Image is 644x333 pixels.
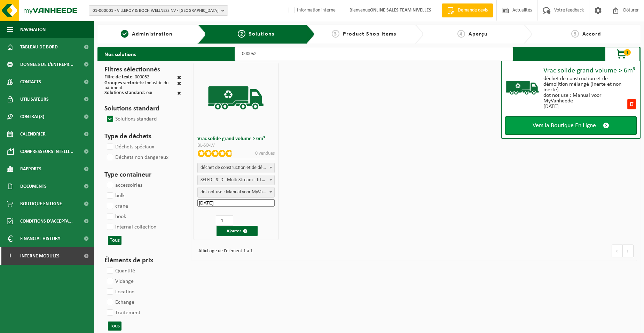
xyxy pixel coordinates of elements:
[108,236,121,245] button: Tous
[211,30,301,38] a: 2Solutions
[605,47,640,61] button: 1
[20,38,58,56] span: Tableau de bord
[20,125,46,143] span: Calendrier
[197,187,274,198] span: dot not use : Manual voor MyVanheede
[20,178,47,195] span: Documents
[104,91,152,96] div: : oui
[217,226,258,236] button: Ajouter
[197,199,274,207] input: Date de début
[20,247,60,265] span: Interne modules
[318,30,409,38] a: 3Product Shop Items
[20,56,73,73] span: Données de l'entrepr...
[20,230,60,247] span: Financial History
[105,142,154,152] label: Déchets spéciaux
[20,91,49,108] span: Utilisateurs
[198,187,274,197] span: dot not use : Manual voor MyVanheede
[132,31,173,37] span: Administration
[97,47,143,61] h2: Nos solutions
[20,21,46,38] span: Navigation
[543,93,627,104] div: dot not use : Manual voor MyVanheede
[105,297,134,308] label: Echange
[469,31,488,37] span: Aperçu
[7,247,13,265] span: I
[20,143,73,160] span: Compresseurs intelli...
[198,163,274,173] span: déchet de construction et de démolition mélangé (inerte et non inerte)
[457,30,465,38] span: 4
[238,30,245,38] span: 2
[105,222,156,232] label: internal collection
[20,108,44,125] span: Contrat(s)
[105,287,134,297] label: Location
[370,8,431,13] strong: ONLINE SALES TEAM NIVELLES
[101,30,192,38] a: 1Administration
[535,30,637,38] a: 5Accord
[456,7,489,14] span: Demande devis
[198,175,274,185] span: SELFD - STD - Multi Stream - Trtmt/wu (SP-M-000052)
[343,31,396,37] span: Product Shop Items
[533,122,596,129] span: Vers la Boutique En Ligne
[332,30,339,38] span: 3
[104,75,149,81] div: : 000052
[105,180,142,191] label: accessoiries
[105,276,134,287] label: Vidange
[206,68,266,127] img: BL-SO-LV
[105,191,125,201] label: bulk
[624,49,631,56] span: 1
[571,30,579,38] span: 5
[105,308,140,318] label: Traitement
[104,131,181,142] h3: Type de déchets
[197,163,274,173] span: déchet de construction et de démolition mélangé (inerte et non inerte)
[505,116,637,135] a: Vers la Boutique En Ligne
[105,152,168,163] label: Déchets non dangereux
[104,80,143,86] span: Groupes sectoriels
[20,160,41,178] span: Rapports
[195,245,253,257] div: Affichage de l'élément 1 à 1
[197,136,274,141] h3: Vrac solide grand volume > 6m³
[89,5,228,16] button: 01-000001 - VILLEROY & BOCH WELLNESS NV - [GEOGRAPHIC_DATA]
[442,3,493,17] a: Demande devis
[20,195,62,212] span: Boutique en ligne
[104,64,181,75] h3: Filtres sélectionnés
[93,6,219,16] span: 01-000001 - VILLEROY & BOCH WELLNESS NV - [GEOGRAPHIC_DATA]
[104,90,144,95] span: Solutions standard
[105,211,126,222] label: hook
[104,75,132,80] span: Filtre de texte
[255,150,275,157] p: 0 vendues
[216,215,234,226] input: 1
[105,201,128,211] label: crane
[105,266,135,276] label: Quantité
[197,175,274,185] span: SELFD - STD - Multi Stream - Trtmt/wu (SP-M-000052)
[105,114,157,124] label: Solutions standard
[543,76,627,93] div: déchet de construction et de démolition mélangé (inerte et non inerte)
[543,67,637,74] div: Vrac solide grand volume > 6m³
[197,143,274,148] div: BL-SO-LV
[104,103,181,114] h3: Solutions standard
[505,70,540,105] img: BL-SO-LV
[582,31,601,37] span: Accord
[108,322,121,331] button: Tous
[20,73,41,91] span: Contacts
[20,212,73,230] span: Conditions d'accepta...
[104,81,177,91] div: : Industrie du bâtiment
[104,255,181,266] h3: Éléments de prix
[121,30,128,38] span: 1
[249,31,274,37] span: Solutions
[427,30,518,38] a: 4Aperçu
[235,47,513,61] input: Chercher
[287,5,336,16] label: Information interne
[104,170,181,180] h3: Type containeur
[543,104,627,109] div: [DATE]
